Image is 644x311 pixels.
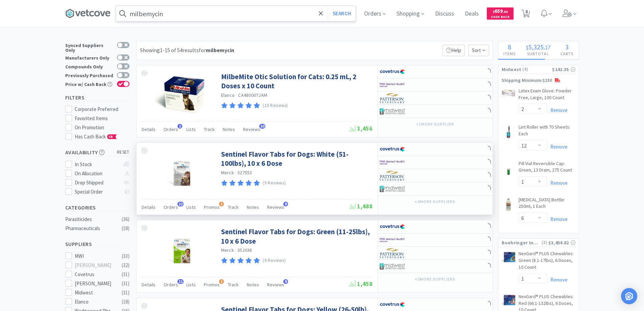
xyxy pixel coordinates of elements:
[122,298,129,306] div: ( 18 )
[380,144,405,154] img: 77fca1acd8b6420a9015268ca798ef17_1.png
[519,250,575,273] a: NexGard® PLUS Chewables: Green (8.1-17lbs), 6 Doses, 10 Count
[65,204,129,212] h5: Categories
[65,240,129,248] h5: Suppliers
[65,149,129,156] h5: Availability
[621,288,637,304] div: Open Intercom Messenger
[519,160,575,176] a: Pill Vial Reversible Cap: Green, 13 Dram, 275 Count
[65,72,114,78] div: Previously Purchased
[328,6,356,21] button: Search
[380,80,405,90] img: f6b2451649754179b5b4e0c70c3f7cb0_2.png
[411,274,458,284] button: +2more suppliers
[502,239,541,246] span: Boehringer Ingelheim
[502,89,515,96] img: 63b726b4bdb546c78504cf68a062709a_125580.jpeg
[380,261,405,271] img: 4dd14cff54a648ac9e977f0c5da9bc2e_5.png
[223,126,235,132] span: Notes
[380,67,405,77] img: 77fca1acd8b6420a9015268ca798ef17_1.png
[547,143,568,150] a: Remove
[228,204,239,210] span: Track
[267,282,284,288] span: Reviews
[413,119,457,129] button: +1more supplier
[555,50,579,57] h4: Carts
[221,170,234,176] a: Merck
[75,170,120,178] div: On Allocation
[164,204,178,210] span: Orders
[350,280,373,288] span: 1,458
[519,88,575,104] a: Latex Exam Glove: Powder Free, Large, 100 Count
[547,216,568,222] a: Remove
[204,282,220,288] span: Promos
[219,202,224,206] span: 1
[443,45,465,56] p: Help
[487,4,514,23] a: $659.63Cash Back
[243,126,260,132] span: Reviews
[75,160,120,169] div: In Stock
[116,6,356,21] input: Search by item, sku, manufacturer, ingredient, size...
[380,184,405,194] img: 4dd14cff54a648ac9e977f0c5da9bc2e_5.png
[75,105,129,113] div: Corporate Preferred
[380,157,405,168] img: f6b2451649754179b5b4e0c70c3f7cb0_2.png
[153,72,207,116] img: a0c3b3f36eba4ff79ce54cd9859ab886_504190.png
[186,282,196,288] span: Lists
[221,247,234,253] a: Merck
[519,124,575,140] a: Lint Roller with 70 Sheets: Each
[177,279,184,284] span: 11
[528,43,544,51] span: 5,325
[411,197,458,206] button: +2more suppliers
[221,72,371,91] a: MilbeMite Otic Solution for Cats: 0.25 mL, 2 Doses x 10 Count
[204,126,215,132] span: Track
[122,280,129,288] div: ( 31 )
[526,44,528,51] span: $
[65,42,114,52] div: Synced Suppliers Only
[142,126,156,132] span: Details
[221,227,371,246] a: Sentinel Flavor Tabs for Dogs: Green (11-25lbs), 10 x 6 Dose
[493,9,495,14] span: $
[140,46,234,55] div: Showing 1-15 of 54 results
[432,11,457,17] a: Discuss
[247,282,259,288] span: Notes
[117,149,129,156] span: reset
[75,270,117,279] div: Covetrus
[283,279,288,284] span: 9
[65,215,120,223] div: Parasiticides
[380,299,405,310] img: 77fca1acd8b6420a9015268ca798ef17_1.png
[237,247,252,253] span: 352038
[502,198,515,212] img: 8815f26b2abf42f4a1874018694d7af2_115753.jpeg
[75,289,117,297] div: Midwest
[142,204,156,210] span: Details
[235,170,236,176] span: ·
[519,12,533,18] a: 8
[75,261,117,269] div: [PERSON_NAME]
[263,257,286,264] p: (9 Reviews)
[521,44,555,50] div: .
[565,43,569,51] span: 3
[122,289,129,297] div: ( 31 )
[380,171,405,181] img: f5e969b455434c6296c6d81ef179fa71_3.png
[491,15,509,20] span: Cash Back
[380,106,405,116] img: 4dd14cff54a648ac9e977f0c5da9bc2e_5.png
[548,239,575,246] div: $3,454.82
[380,248,405,258] img: f5e969b455434c6296c6d81ef179fa71_3.png
[65,81,114,87] div: Price w/ Cash Back
[199,47,234,53] span: for
[502,125,515,139] img: 3699e9ad880445df84bcdcabbe804708_568657.jpeg
[522,66,552,73] span: ( 4 )
[65,94,129,102] h5: Filters
[142,282,156,288] span: Details
[186,204,196,210] span: Lists
[164,282,178,288] span: Orders
[122,252,129,260] div: ( 33 )
[238,92,267,98] span: CA480007JAM
[75,188,120,196] div: Special Order
[552,66,575,73] div: $142.35
[498,50,521,57] h4: Items
[498,77,579,84] p: Shipping Minimum: $150
[263,102,288,109] p: (10 Reviews)
[122,270,129,279] div: ( 31 )
[547,107,568,113] a: Remove
[521,50,555,57] h4: Subtotal
[502,162,515,175] img: 1cdf18e2972c45aca0c9c09bcb20a91e_227974.jpeg
[122,215,129,223] div: ( 36 )
[177,124,182,129] span: 1
[65,54,114,60] div: Manufacturers Only
[267,204,284,210] span: Reviews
